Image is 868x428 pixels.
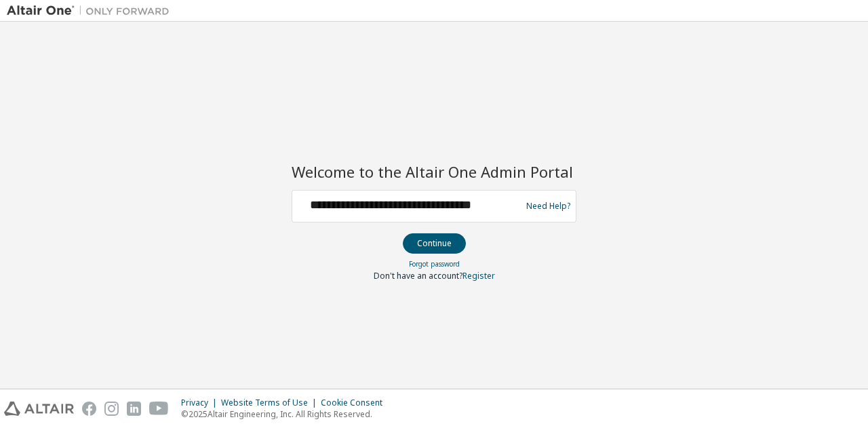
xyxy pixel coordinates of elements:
[221,397,321,408] div: Website Terms of Use
[409,259,460,269] a: Forgot password
[181,397,221,408] div: Privacy
[127,402,141,416] img: linkedin.svg
[403,233,466,254] button: Continue
[374,270,462,281] span: Don't have an account?
[4,402,74,416] img: altair_logo.svg
[181,408,391,420] p: © 2025 Altair Engineering, Inc. All Rights Reserved.
[104,402,119,416] img: instagram.svg
[7,4,176,18] img: Altair One
[462,270,495,281] a: Register
[149,402,169,416] img: youtube.svg
[526,206,570,206] a: Need Help?
[321,397,391,408] div: Cookie Consent
[292,162,576,181] h2: Welcome to the Altair One Admin Portal
[82,402,96,416] img: facebook.svg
